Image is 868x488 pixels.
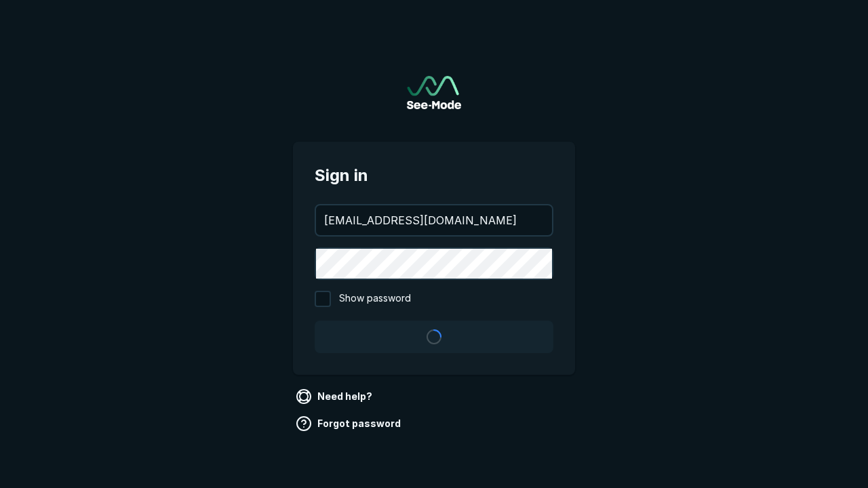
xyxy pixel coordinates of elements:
input: your@email.com [316,205,552,235]
span: Sign in [315,163,553,188]
a: Forgot password [293,413,406,434]
span: Show password [339,291,411,307]
img: See-Mode Logo [407,76,461,109]
a: Go to sign in [407,76,461,109]
a: Need help? [293,386,378,407]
